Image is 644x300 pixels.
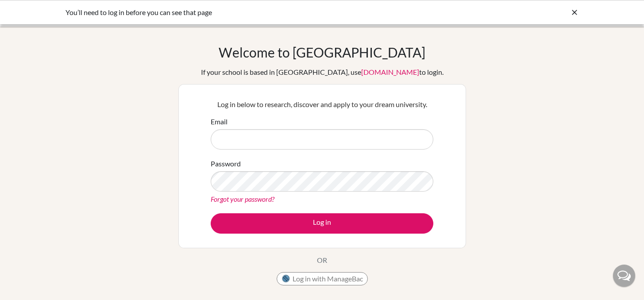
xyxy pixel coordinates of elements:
[211,158,241,169] label: Password
[211,116,228,127] label: Email
[211,195,274,203] a: Forgot your password?
[211,213,433,234] button: Log in
[317,255,327,265] p: OR
[277,272,368,285] button: Log in with ManageBac
[211,99,433,110] p: Log in below to research, discover and apply to your dream university.
[201,67,443,77] div: If your school is based in [GEOGRAPHIC_DATA], use to login.
[361,68,419,76] a: [DOMAIN_NAME]
[219,44,425,60] h1: Welcome to [GEOGRAPHIC_DATA]
[66,7,446,18] div: You’ll need to log in before you can see that page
